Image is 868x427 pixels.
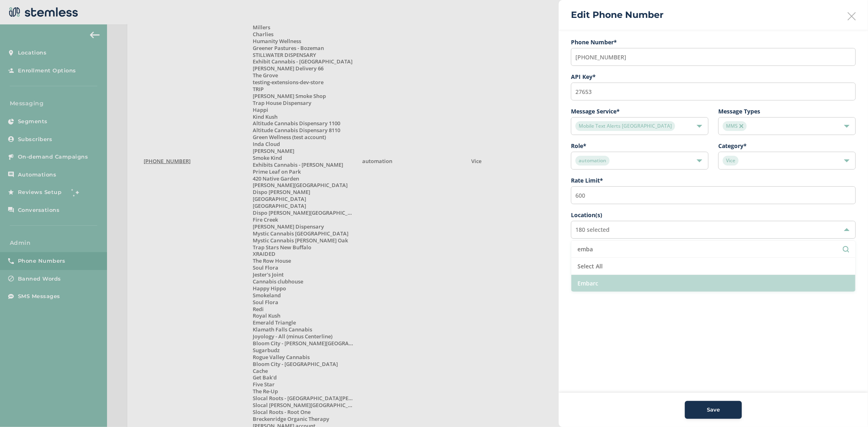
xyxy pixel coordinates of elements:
input: Enter Rate Limit [571,186,856,204]
span: 180 selected [575,226,610,233]
span: automation [575,156,610,166]
label: Rate Limit [571,176,856,185]
h2: Edit Phone Number [571,8,663,22]
li: Select All [571,258,855,275]
li: Embarc [571,275,855,292]
span: Vice [723,156,739,166]
iframe: Chat Widget [827,388,868,427]
input: Enter API Key [571,83,856,100]
input: (XXX) XXX-XXXX [571,48,856,66]
label: API Key [571,72,856,81]
label: Category [718,142,856,150]
label: Location(s) [571,211,856,219]
span: Mobile Text Alerts [GEOGRAPHIC_DATA] [575,121,675,131]
input: Search [577,245,849,253]
img: icon-close-accent-8a337256.svg [739,124,743,128]
span: Save [707,406,720,414]
label: Phone Number* [571,38,856,46]
span: MMS [723,121,747,131]
label: Message Types [718,107,856,115]
label: Role [571,142,708,150]
button: Save [685,401,742,419]
label: Message Service [571,107,708,115]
